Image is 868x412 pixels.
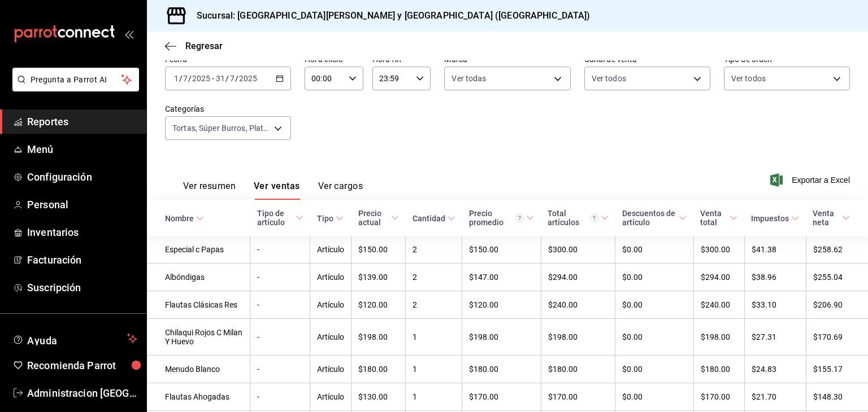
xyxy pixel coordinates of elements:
span: Precio actual [358,209,399,227]
td: $294.00 [541,264,615,291]
td: $198.00 [351,319,406,356]
span: Facturación [27,252,137,268]
td: $130.00 [351,383,406,411]
button: Exportar a Excel [772,173,850,187]
td: $300.00 [541,236,615,264]
td: $24.83 [744,356,806,383]
td: $139.00 [351,264,406,291]
span: Venta neta [813,209,850,227]
td: Flautas Ahogadas [147,383,250,411]
span: Nombre [165,214,204,223]
td: 1 [406,356,462,383]
div: Precio promedio [469,209,524,227]
td: $206.90 [806,291,868,319]
span: / [179,74,183,83]
td: Flautas Clásicas Res [147,291,250,319]
span: Pregunta a Parrot AI [31,74,121,86]
td: 2 [406,291,462,319]
input: ---- [192,74,211,83]
td: $255.04 [806,264,868,291]
input: ---- [238,74,258,83]
span: Venta total [700,209,737,227]
td: - [250,264,310,291]
div: Nombre [165,214,194,223]
td: $0.00 [615,291,693,319]
input: -- [229,74,235,83]
td: - [250,236,310,264]
td: Artículo [310,319,351,356]
span: Ver todos [731,73,766,84]
td: $147.00 [462,264,541,291]
span: Reportes [27,114,137,129]
div: Tipo de artículo [257,209,293,227]
td: $240.00 [541,291,615,319]
td: Especial c Papas [147,236,250,264]
td: $0.00 [615,356,693,383]
span: Impuestos [751,214,799,223]
span: Ver todos [592,73,626,84]
td: Artículo [310,356,351,383]
td: $41.38 [744,236,806,264]
button: Regresar [165,41,223,51]
td: $180.00 [541,356,615,383]
span: Precio promedio [469,209,534,227]
td: - [250,291,310,319]
span: Configuración [27,169,137,185]
div: Venta total [700,209,727,227]
td: $0.00 [615,319,693,356]
span: Recomienda Parrot [27,358,137,373]
div: Cantidad [413,214,445,223]
td: $21.70 [744,383,806,411]
td: $170.00 [693,383,744,411]
td: $240.00 [693,291,744,319]
td: 1 [406,383,462,411]
input: -- [173,74,179,83]
td: $148.30 [806,383,868,411]
div: Descuentos de artículo [622,209,676,227]
div: Precio actual [358,209,389,227]
span: Cantidad [413,214,455,223]
td: $198.00 [693,319,744,356]
td: Albóndigas [147,264,250,291]
td: $38.96 [744,264,806,291]
button: open_drawer_menu [124,29,133,38]
td: 1 [406,319,462,356]
td: 2 [406,236,462,264]
td: $300.00 [693,236,744,264]
td: $180.00 [693,356,744,383]
td: $0.00 [615,236,693,264]
span: Descuentos de artículo [622,209,687,227]
td: $258.62 [806,236,868,264]
td: - [250,319,310,356]
span: / [235,74,238,83]
span: Total artículos [548,209,609,227]
span: / [188,74,192,83]
label: Categorías [165,105,291,113]
span: Regresar [185,41,223,51]
td: $180.00 [351,356,406,383]
td: $294.00 [693,264,744,291]
h3: Sucursal: [GEOGRAPHIC_DATA][PERSON_NAME] y [GEOGRAPHIC_DATA] ([GEOGRAPHIC_DATA]) [188,9,591,23]
div: Total artículos [548,209,598,227]
td: $0.00 [615,264,693,291]
td: $180.00 [462,356,541,383]
td: Artículo [310,383,351,411]
div: Impuestos [751,214,789,223]
td: $198.00 [541,319,615,356]
span: Administracion [GEOGRAPHIC_DATA][PERSON_NAME] [27,385,137,401]
td: Menudo Blanco [147,356,250,383]
td: Chilaqui Rojos C Milan Y Huevo [147,319,250,356]
td: - [250,356,310,383]
td: $120.00 [462,291,541,319]
td: $170.00 [541,383,615,411]
button: Ver cargos [318,181,363,200]
svg: Precio promedio = Total artículos / cantidad [515,214,524,222]
span: Menú [27,142,137,157]
span: / [225,74,229,83]
div: navigation tabs [183,181,363,200]
td: $170.00 [462,383,541,411]
td: $0.00 [615,383,693,411]
input: -- [215,74,225,83]
span: - [212,74,214,83]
